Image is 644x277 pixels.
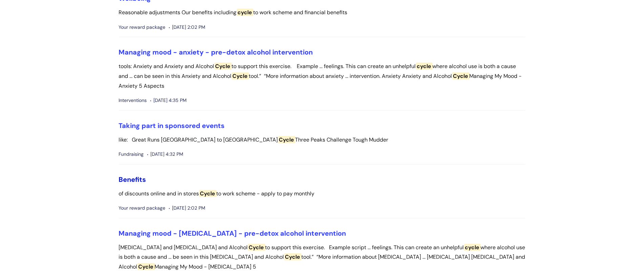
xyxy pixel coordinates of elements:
[150,96,187,105] span: [DATE] 4:35 PM
[119,229,346,238] a: Managing mood - [MEDICAL_DATA] - pre-detox alcohol intervention
[119,175,146,184] a: Benefits
[248,244,265,251] span: Cycle
[169,23,206,31] span: [DATE] 2:02 PM
[119,150,144,158] span: Fundraising
[199,190,216,197] span: Cycle
[119,96,147,105] span: Interventions
[284,253,302,260] span: Cycle
[119,121,225,130] a: Taking part in sponsored events
[169,204,206,212] span: [DATE] 2:02 PM
[119,204,166,212] span: Your reward package
[147,150,184,158] span: [DATE] 4:32 PM
[464,244,481,251] span: cycle
[278,136,295,143] span: Cycle
[119,135,525,145] p: like: Great Runs [GEOGRAPHIC_DATA] to [GEOGRAPHIC_DATA] Three Peaks Challenge Tough Mudder
[119,243,525,272] p: [MEDICAL_DATA] and [MEDICAL_DATA] and Alcohol to support this exercise. Example script ... feelin...
[452,72,470,80] span: Cycle
[119,23,166,31] span: Your reward package
[119,62,525,91] p: tools: Anxiety and Anxiety and Alcohol to support this exercise. Example ... feelings. This can c...
[214,63,232,70] span: Cycle
[416,63,433,70] span: cycle
[232,72,249,80] span: Cycle
[119,48,313,57] a: Managing mood - anxiety - pre-detox alcohol intervention
[138,263,155,270] span: Cycle
[237,9,253,16] span: cycle
[119,8,525,18] p: Reasonable adjustments Our benefits including to work scheme and financial benefits
[119,189,525,199] p: of discounts online and in stores to work scheme - apply to pay monthly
